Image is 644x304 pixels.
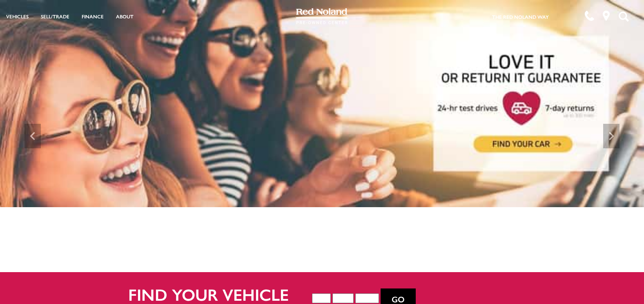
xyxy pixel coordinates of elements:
select: Vehicle Model [355,293,379,303]
img: Red Noland Pre-Owned [296,8,348,25]
button: Open the search field [615,0,632,32]
a: Red Noland Pre-Owned [296,11,348,19]
h2: Find your vehicle [128,285,312,303]
a: The Red Noland Way [492,13,549,20]
select: Vehicle Make [332,293,354,303]
select: Vehicle Year [312,293,331,303]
